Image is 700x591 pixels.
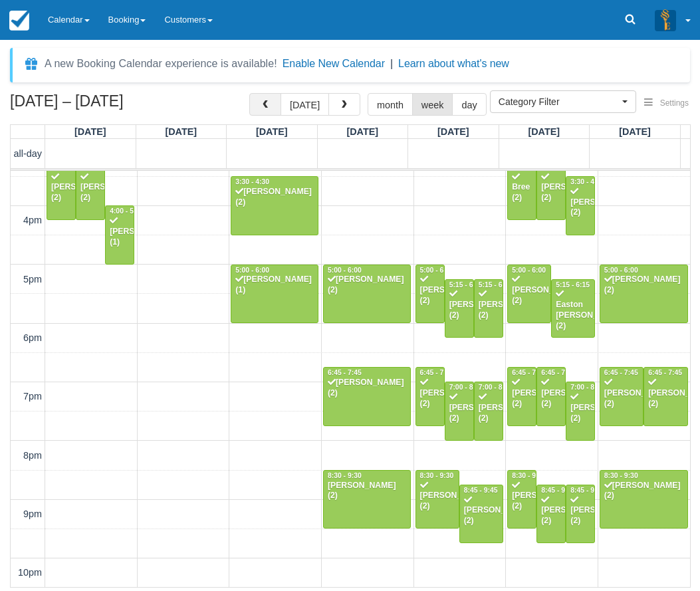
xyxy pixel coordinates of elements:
[541,487,575,494] span: 8:45 - 9:45
[647,378,683,410] div: [PERSON_NAME] (2)
[507,367,536,425] a: 6:45 - 7:45[PERSON_NAME] (2)
[231,176,318,235] a: 3:30 - 4:30[PERSON_NAME] (2)
[449,281,483,289] span: 5:15 - 6:15
[51,172,72,204] div: [PERSON_NAME] (2)
[256,126,288,137] span: [DATE]
[437,126,469,137] span: [DATE]
[109,216,130,248] div: [PERSON_NAME] (1)
[528,126,560,137] span: [DATE]
[604,481,684,502] div: [PERSON_NAME] (2)
[536,162,566,220] a: 3:15 - 4:15[PERSON_NAME] (2)
[499,95,619,108] span: Category Filter
[512,369,546,376] span: 6:45 - 7:45
[328,267,362,274] span: 5:00 - 6:00
[604,369,638,376] span: 6:45 - 7:45
[14,148,42,159] span: all-day
[648,369,682,376] span: 6:45 - 7:45
[23,509,42,519] span: 9pm
[540,378,562,410] div: [PERSON_NAME] (2)
[604,275,684,296] div: [PERSON_NAME] (2)
[512,164,546,171] span: 3:15 - 4:15
[328,472,362,479] span: 8:30 - 9:30
[555,289,591,332] div: Easton [PERSON_NAME] (2)
[323,470,411,529] a: 8:30 - 9:30[PERSON_NAME] (2)
[566,382,595,440] a: 7:00 - 8:00[PERSON_NAME] (2)
[165,126,197,137] span: [DATE]
[478,392,499,424] div: [PERSON_NAME] (2)
[463,495,499,527] div: [PERSON_NAME] (2)
[570,178,604,185] span: 3:30 - 4:30
[23,391,42,402] span: 7pm
[511,275,547,306] div: [PERSON_NAME] (2)
[566,176,595,235] a: 3:30 - 4:30[PERSON_NAME] (2)
[23,332,42,343] span: 6pm
[9,11,29,31] img: checkfront-main-nav-mini-logo.png
[600,470,688,529] a: 8:30 - 9:30[PERSON_NAME] (2)
[76,162,105,220] a: 3:15 - 4:15[PERSON_NAME] (2)
[445,382,474,440] a: 7:00 - 8:00[PERSON_NAME] (2)
[556,281,590,289] span: 5:15 - 6:15
[327,481,407,502] div: [PERSON_NAME] (2)
[18,567,42,578] span: 10pm
[660,98,689,108] span: Settings
[459,485,503,543] a: 8:45 - 9:45[PERSON_NAME] (2)
[570,384,604,391] span: 7:00 - 8:00
[412,93,453,116] button: week
[636,94,697,113] button: Settings
[474,279,503,338] a: 5:15 - 6:15[PERSON_NAME] (2)
[604,267,638,274] span: 5:00 - 6:00
[235,178,269,185] span: 3:30 - 4:30
[231,265,318,323] a: 5:00 - 6:00[PERSON_NAME] (1)
[536,485,566,543] a: 8:45 - 9:45[PERSON_NAME] (2)
[415,470,459,529] a: 8:30 - 9:30[PERSON_NAME] (2)
[604,378,640,410] div: [PERSON_NAME] (2)
[551,279,595,338] a: 5:15 - 6:15Easton [PERSON_NAME] (2)
[420,267,454,274] span: 5:00 - 6:00
[570,187,591,219] div: [PERSON_NAME] (2)
[10,93,178,118] h2: [DATE] – [DATE]
[23,274,42,285] span: 5pm
[479,281,513,289] span: 5:15 - 6:15
[570,392,591,424] div: [PERSON_NAME] (2)
[511,481,532,513] div: [PERSON_NAME] (2)
[110,207,144,215] span: 4:00 - 5:00
[540,172,562,204] div: [PERSON_NAME] (2)
[449,392,470,424] div: [PERSON_NAME] (2)
[390,58,393,69] span: |
[368,93,413,116] button: month
[540,495,562,527] div: [PERSON_NAME] (2)
[507,162,536,220] a: 3:15 - 4:15Bree (2)
[23,215,42,225] span: 4pm
[541,164,575,171] span: 3:15 - 4:15
[541,369,575,376] span: 6:45 - 7:45
[235,275,314,296] div: [PERSON_NAME] (1)
[490,90,636,113] button: Category Filter
[655,9,676,31] img: A3
[511,378,532,410] div: [PERSON_NAME] (2)
[419,378,441,410] div: [PERSON_NAME] (2)
[23,450,42,461] span: 8pm
[570,495,591,527] div: [PERSON_NAME] (2)
[323,367,411,425] a: 6:45 - 7:45[PERSON_NAME] (2)
[327,275,407,296] div: [PERSON_NAME] (2)
[45,56,277,72] div: A new Booking Calendar experience is available!
[283,57,385,70] button: Enable New Calendar
[449,384,483,391] span: 7:00 - 8:00
[328,369,362,376] span: 6:45 - 7:45
[536,367,566,425] a: 6:45 - 7:45[PERSON_NAME] (2)
[512,267,546,274] span: 5:00 - 6:00
[327,378,407,399] div: [PERSON_NAME] (2)
[281,93,329,116] button: [DATE]
[419,481,455,513] div: [PERSON_NAME] (2)
[445,279,474,338] a: 5:15 - 6:15[PERSON_NAME] (2)
[507,265,551,323] a: 5:00 - 6:00[PERSON_NAME] (2)
[512,472,546,479] span: 8:30 - 9:30
[80,172,101,204] div: [PERSON_NAME] (2)
[235,187,314,208] div: [PERSON_NAME] (2)
[449,289,470,321] div: [PERSON_NAME] (2)
[507,470,536,529] a: 8:30 - 9:30[PERSON_NAME] (2)
[47,162,76,220] a: 3:15 - 4:15[PERSON_NAME] (2)
[419,275,441,306] div: [PERSON_NAME] (2)
[415,367,445,425] a: 6:45 - 7:45[PERSON_NAME] (2)
[105,205,134,264] a: 4:00 - 5:00[PERSON_NAME] (1)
